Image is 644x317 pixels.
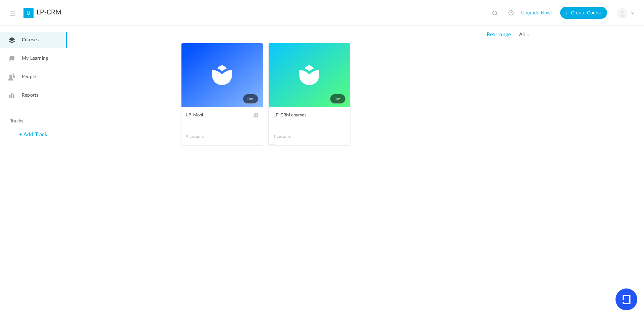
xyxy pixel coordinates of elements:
[560,7,607,19] button: Create Course
[521,7,552,19] button: Upgrade Now!
[22,92,38,99] span: Reports
[618,8,627,18] img: user-image.png
[186,112,258,127] a: LP-Mobi
[22,55,48,62] span: My Learning
[37,8,62,16] a: LP-CRM
[22,37,39,44] span: Courses
[269,43,350,107] a: 0m
[487,32,511,38] span: Rearrange
[181,43,263,107] a: 0m
[10,118,55,124] h4: Tracks
[273,112,335,119] span: LP-CRM courses
[243,94,258,104] span: 0m
[330,94,345,104] span: 0m
[19,132,47,137] a: + Add Track
[22,73,36,81] span: People
[186,112,248,119] span: LP-Mobi
[519,32,530,38] span: all
[273,134,310,140] span: 9 Lessons
[186,134,222,140] span: 9 Lessons
[23,8,34,18] a: U
[273,112,345,127] a: LP-CRM courses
